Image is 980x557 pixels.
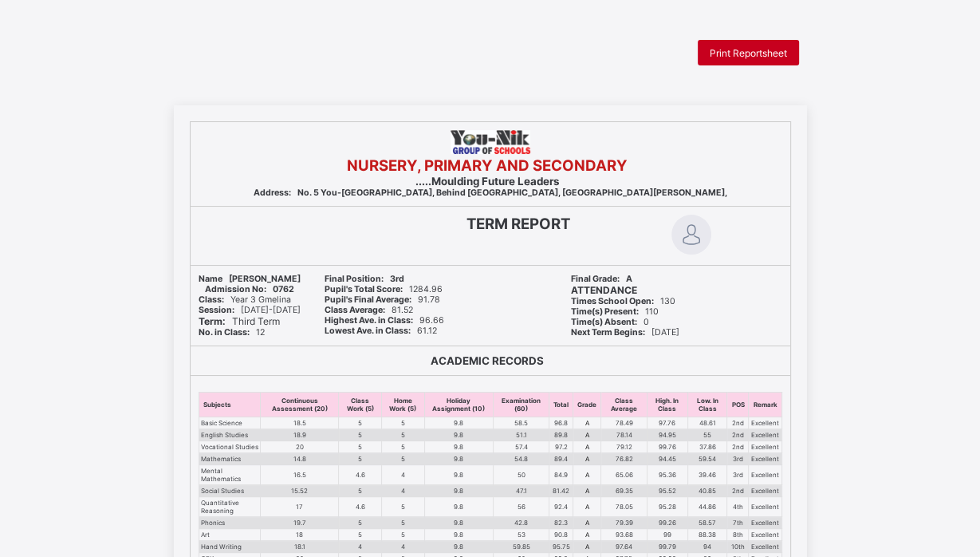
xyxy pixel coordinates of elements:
[325,274,404,284] span: 3rd
[199,305,234,315] b: Session:
[199,305,301,315] span: [DATE]-[DATE]
[339,465,382,485] td: 4.6
[571,317,649,327] span: 0
[424,417,493,429] td: 9.8
[549,429,573,441] td: 89.8
[339,529,382,541] td: 5
[727,517,749,529] td: 7th
[381,517,424,529] td: 5
[647,453,687,465] td: 94.45
[549,441,573,453] td: 97.2
[199,294,291,305] span: Year 3 Gmelina
[573,393,601,417] th: Grade
[687,529,727,541] td: 88.38
[571,274,620,284] b: Final Grade:
[424,541,493,553] td: 9.8
[325,284,403,294] b: Pupil's Total Score:
[601,497,647,517] td: 78.05
[749,429,781,441] td: Excellent
[325,315,413,326] b: Highest Ave. in Class:
[339,517,382,529] td: 5
[199,393,260,417] th: Subjects
[381,417,424,429] td: 5
[601,417,647,429] td: 78.49
[381,393,424,417] th: Home Work (5)
[601,393,647,417] th: Class Average
[381,485,424,497] td: 4
[325,305,413,315] span: 81.52
[549,541,573,553] td: 95.75
[727,441,749,453] td: 2nd
[647,517,687,529] td: 99.26
[727,429,749,441] td: 2nd
[710,47,787,59] span: Print Reportsheet
[549,417,573,429] td: 96.8
[601,441,647,453] td: 79.12
[424,441,493,453] td: 9.8
[601,517,647,529] td: 79.39
[325,315,444,326] span: 96.66
[647,417,687,429] td: 97.76
[199,485,260,497] td: Social Studies
[493,417,549,429] td: 58.5
[727,485,749,497] td: 2nd
[549,517,573,529] td: 82.3
[727,541,749,553] td: 10th
[260,465,339,485] td: 16.5
[381,441,424,453] td: 5
[493,517,549,529] td: 42.8
[199,529,260,541] td: Art
[687,429,727,441] td: 55
[647,485,687,497] td: 95.52
[339,497,382,517] td: 4.6
[549,465,573,485] td: 84.9
[347,156,628,175] b: NURSERY, PRIMARY AND SECONDARY
[549,393,573,417] th: Total
[647,429,687,441] td: 94.95
[647,393,687,417] th: High. In Class
[205,284,294,294] span: 0762
[415,175,559,188] b: .....Moulding Future Leaders
[260,441,339,453] td: 20
[687,517,727,529] td: 58.57
[339,453,382,465] td: 5
[381,465,424,485] td: 4
[199,453,260,465] td: Mathematics
[339,393,382,417] th: Class Work (5)
[601,541,647,553] td: 97.64
[727,393,749,417] th: POS
[601,429,647,441] td: 78.14
[647,529,687,541] td: 99
[199,327,265,338] span: 12
[573,541,601,553] td: A
[339,541,382,553] td: 4
[493,429,549,441] td: 51.1
[381,541,424,553] td: 4
[424,393,493,417] th: Holiday Assignment (10)
[199,541,260,553] td: Hand Writing
[749,529,781,541] td: Excellent
[199,517,260,529] td: Phonics
[325,274,384,284] b: Final Position:
[571,296,654,306] b: Times School Open:
[687,465,727,485] td: 39.46
[687,453,727,465] td: 59.54
[493,465,549,485] td: 50
[571,306,639,317] b: Time(s) Present:
[493,441,549,453] td: 57.4
[466,215,570,233] b: TERM REPORT
[260,541,339,553] td: 18.1
[199,315,226,327] b: Term:
[254,188,727,198] span: No. 5 You-[GEOGRAPHIC_DATA], Behind [GEOGRAPHIC_DATA], [GEOGRAPHIC_DATA][PERSON_NAME],
[199,497,260,517] td: Quantitative Reasoning
[325,284,443,294] span: 1284.96
[260,393,339,417] th: Continuous Assessment (20)
[260,529,339,541] td: 18
[199,429,260,441] td: English Studies
[549,485,573,497] td: 81.42
[571,317,637,327] b: Time(s) Absent:
[339,429,382,441] td: 5
[339,441,382,453] td: 5
[254,188,291,198] b: Address:
[727,529,749,541] td: 8th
